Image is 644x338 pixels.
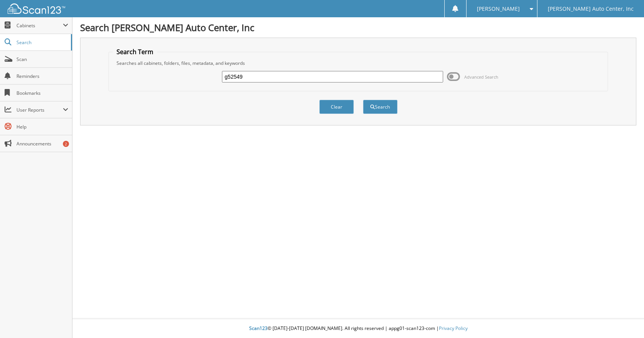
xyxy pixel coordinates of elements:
span: User Reports [16,107,63,113]
span: [PERSON_NAME] Auto Center, Inc [548,7,634,11]
span: Cabinets [16,22,63,29]
a: Privacy Policy [439,325,468,331]
span: Help [16,124,68,130]
span: Advanced Search [464,74,498,80]
button: Clear [319,100,354,114]
legend: Search Term [113,48,157,56]
div: Searches all cabinets, folders, files, metadata, and keywords [113,60,604,66]
span: Announcements [16,140,68,147]
span: Bookmarks [16,90,68,96]
button: Search [363,100,398,114]
span: Search [16,39,67,46]
span: Reminders [16,73,68,79]
div: 2 [63,141,69,147]
span: Scan [16,56,68,63]
h1: Search [PERSON_NAME] Auto Center, Inc [80,21,636,34]
div: © [DATE]-[DATE] [DOMAIN_NAME]. All rights reserved | appg01-scan123-com | [72,319,644,338]
img: scan123-logo-white.svg [8,3,65,14]
span: [PERSON_NAME] [477,7,520,11]
span: Scan123 [249,325,268,331]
